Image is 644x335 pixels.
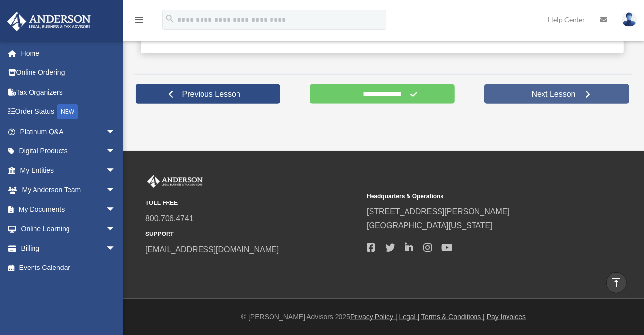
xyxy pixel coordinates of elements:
div: NEW [57,104,78,119]
a: Order StatusNEW [7,102,131,122]
a: My Entitiesarrow_drop_down [7,161,131,180]
a: 800.706.4741 [145,214,194,223]
a: Privacy Policy | [350,313,397,321]
span: arrow_drop_down [106,180,126,201]
a: Billingarrow_drop_down [7,238,131,258]
div: © [PERSON_NAME] Advisors 2025 [123,311,644,323]
img: Anderson Advisors Platinum Portal [4,12,94,31]
a: Platinum Q&Aarrow_drop_down [7,122,131,141]
a: Tax Organizers [7,82,131,102]
a: Terms & Conditions | [421,313,485,321]
span: arrow_drop_down [106,161,126,181]
a: Digital Productsarrow_drop_down [7,141,131,161]
a: My Documentsarrow_drop_down [7,200,131,219]
a: Legal | [399,313,420,321]
i: vertical_align_top [610,276,622,288]
span: arrow_drop_down [106,200,126,220]
a: [EMAIL_ADDRESS][DOMAIN_NAME] [145,245,279,254]
span: Next Lesson [524,89,583,99]
small: SUPPORT [145,229,360,239]
a: menu [133,17,145,26]
a: Next Lesson [484,84,629,104]
a: vertical_align_top [606,272,627,293]
span: arrow_drop_down [106,219,126,239]
span: Previous Lesson [174,89,248,99]
small: TOLL FREE [145,198,360,208]
img: Anderson Advisors Platinum Portal [145,175,204,188]
i: search [165,13,175,24]
small: Headquarters & Operations [367,191,581,201]
span: arrow_drop_down [106,122,126,142]
img: User Pic [622,12,637,27]
a: [GEOGRAPHIC_DATA][US_STATE] [367,221,493,230]
a: Online Ordering [7,63,131,83]
a: [STREET_ADDRESS][PERSON_NAME] [367,207,509,216]
a: My Anderson Teamarrow_drop_down [7,180,131,200]
span: arrow_drop_down [106,141,126,162]
a: Events Calendar [7,258,131,278]
a: Previous Lesson [136,84,280,104]
i: menu [133,14,145,26]
a: Online Learningarrow_drop_down [7,219,131,239]
span: arrow_drop_down [106,238,126,259]
a: Pay Invoices [487,313,526,321]
a: Home [7,43,131,63]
